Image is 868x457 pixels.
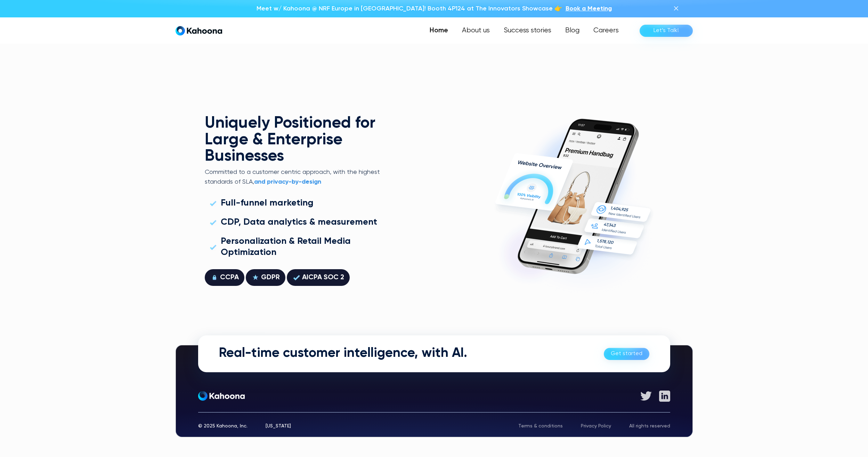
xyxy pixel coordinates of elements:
[220,272,239,283] div: CCPA
[566,6,612,12] span: Book a Meeting
[176,26,222,36] a: home
[221,236,378,258] div: Personalization & Retail Media Optimization
[566,4,612,13] a: Book a Meeting
[455,24,497,38] a: About us
[221,217,377,228] div: CDP, Data analytics & measurement
[198,424,248,428] div: © 2025 Kahoona, Inc.
[302,272,344,283] div: AICPA SOC 2
[640,25,693,37] a: Let’s Talk!
[558,24,586,38] a: Blog
[266,424,291,428] div: [US_STATE]
[205,115,382,165] h2: Uniquely Positioned for Large & Enterprise Businesses
[518,424,563,428] a: Terms & conditions
[604,348,649,360] a: Get started
[205,168,382,187] p: Committed to a customer centric approach, with the highest standards of SLA,
[257,4,562,13] p: Meet w/ Kahoona @ NRF Europe in [GEOGRAPHIC_DATA]! Booth 4P124 at The Innovators Showcase 👉
[261,272,280,283] div: GDPR
[423,24,455,38] a: Home
[654,25,679,36] div: Let’s Talk!
[221,198,314,209] div: Full-funnel marketing
[586,24,626,38] a: Careers
[219,346,467,362] h2: Real-time customer intelligence, with AI.
[629,424,670,428] div: All rights reserved
[254,179,321,185] strong: and privacy-by-design
[497,24,558,38] a: Success stories
[581,424,611,428] a: Privacy Policy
